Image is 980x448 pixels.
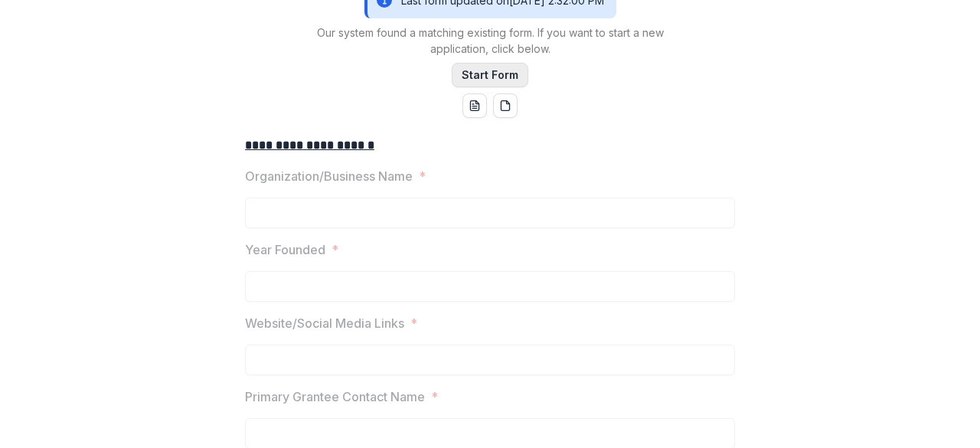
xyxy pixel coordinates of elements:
p: Year Founded [245,240,325,259]
p: Website/Social Media Links [245,314,404,332]
button: word-download [462,93,487,118]
p: Organization/Business Name [245,167,413,185]
p: Primary Grantee Contact Name [245,388,425,406]
button: pdf-download [493,93,518,118]
p: Our system found a matching existing form. If you want to start a new application, click below. [299,25,681,57]
button: Start Form [452,63,528,87]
